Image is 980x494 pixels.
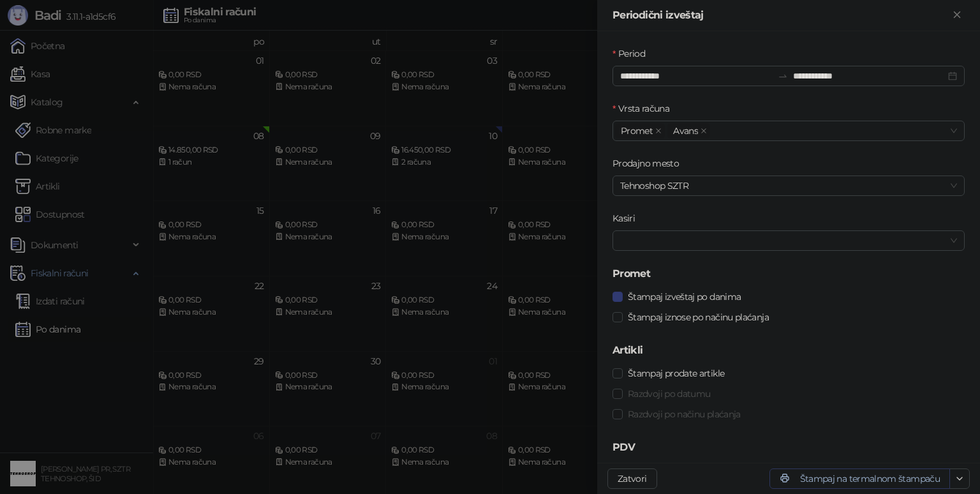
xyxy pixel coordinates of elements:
[623,290,746,304] span: Štampaj izveštaj po danima
[623,407,746,421] span: Razdvoji po načinu plaćanja
[620,176,957,195] span: Tehnoshop SZTR
[612,440,965,455] h5: PDV
[612,343,965,358] h5: Artikli
[620,69,773,83] input: Period
[621,124,653,138] span: Promet
[623,366,729,380] span: Štampaj prodate artikle
[769,468,950,489] button: Štampaj na termalnom štampaču
[612,156,687,170] label: Prodajno mesto
[655,128,662,134] span: close
[778,71,788,81] span: to
[612,266,965,281] h5: Promet
[607,468,657,489] button: Zatvori
[778,71,788,81] span: swap-right
[612,8,949,23] div: Periodični izveštaj
[623,310,774,324] span: Štampaj iznose po načinu plaćanja
[612,101,678,116] label: Vrsta računa
[612,211,643,225] label: Kasiri
[612,47,653,61] label: Period
[673,124,698,138] span: Avans
[949,8,965,23] button: Zatvori
[701,128,707,134] span: close
[623,387,715,401] span: Razdvoji po datumu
